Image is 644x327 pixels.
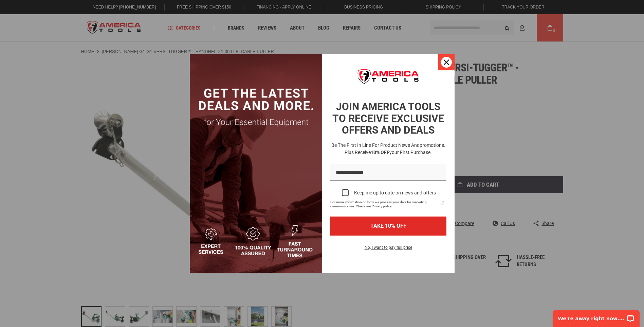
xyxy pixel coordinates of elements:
[371,150,389,155] strong: 10% OFF
[354,190,436,196] div: Keep me up to date on news and offers
[329,142,448,156] h3: Be the first in line for product news and
[444,59,449,65] svg: close icon
[549,306,644,327] iframe: LiveChat chat widget
[330,217,446,235] button: TAKE 10% OFF
[332,101,444,136] strong: JOIN AMERICA TOOLS TO RECEIVE EXCLUSIVE OFFERS AND DEALS
[438,199,446,207] svg: link icon
[345,142,445,155] span: promotions. Plus receive your first purchase.
[438,199,446,207] a: Read our Privacy Policy
[438,54,455,70] button: Close
[359,244,418,255] button: No, I want to pay full price
[330,200,438,208] span: For more information on how we process your data for marketing communication. Check our Privacy p...
[330,164,446,182] input: Email field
